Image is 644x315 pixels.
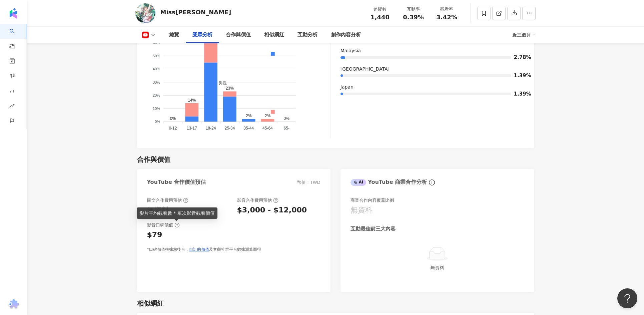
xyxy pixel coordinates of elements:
span: 3.42% [436,14,457,21]
div: Malaysia [341,48,524,54]
span: 1.39% [514,92,524,97]
div: *口碑價值根據您後台， 及客觀社群平台數據測算而得 [147,247,320,252]
div: 影音口碑價值 [147,222,180,228]
div: 追蹤數 [368,6,393,13]
tspan: 20% [152,93,160,97]
div: 商業合作內容覆蓋比例 [351,197,394,203]
a: 自訂的價值 [189,247,209,252]
div: 影音合作費用預估 [237,197,278,203]
span: rise [9,99,15,114]
span: 2.78% [514,55,524,60]
div: $79 [147,230,162,240]
iframe: Help Scout Beacon - Open [617,288,637,308]
div: 互動率 [401,6,426,13]
div: Japan [341,84,524,91]
span: 男性 [214,81,227,85]
img: logo icon [8,8,19,19]
tspan: 18-24 [205,126,216,131]
a: search [9,24,23,50]
span: 0.39% [403,14,424,21]
tspan: 50% [152,54,160,58]
tspan: 0% [155,120,160,124]
tspan: 0-12 [169,126,177,131]
tspan: 65- [283,126,289,131]
div: YouTube 商業合作分析 [351,178,427,186]
div: 受眾分析 [192,31,212,39]
div: 相似網紅 [264,31,284,39]
tspan: 35-44 [243,126,254,131]
tspan: 30% [152,80,160,84]
div: 互動最佳前三大內容 [351,225,396,232]
tspan: 45-64 [262,126,273,131]
div: [GEOGRAPHIC_DATA] [341,66,524,73]
div: 合作與價值 [226,31,251,39]
span: 1.39% [514,73,524,78]
img: KOL Avatar [135,3,155,23]
span: 1,440 [371,14,390,21]
tspan: 60% [152,41,160,45]
div: 合作與價值 [137,155,170,164]
div: 無資料 [351,205,373,215]
div: 圖文合作費用預估 [147,197,188,203]
div: YouTube 合作價值預估 [147,178,206,186]
tspan: 25-34 [224,126,235,131]
tspan: 10% [152,106,160,110]
div: AI [351,179,367,186]
div: 相似網紅 [137,299,164,308]
div: 互動分析 [297,31,317,39]
div: 幣值：TWD [297,179,320,185]
img: chrome extension [7,299,20,310]
div: 近三個月 [512,30,536,40]
div: 創作內容分析 [331,31,361,39]
div: Miss[PERSON_NAME] [160,8,231,16]
tspan: 40% [152,67,160,71]
div: 總覽 [169,31,179,39]
tspan: 13-17 [186,126,197,131]
div: 無資料 [147,205,169,215]
span: info-circle [428,178,436,186]
div: 無資料 [353,264,521,271]
div: $3,000 - $12,000 [237,205,307,215]
div: 影片平均觀看數 * 單次影音觀看價值 [137,207,217,219]
div: 觀看率 [434,6,460,13]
